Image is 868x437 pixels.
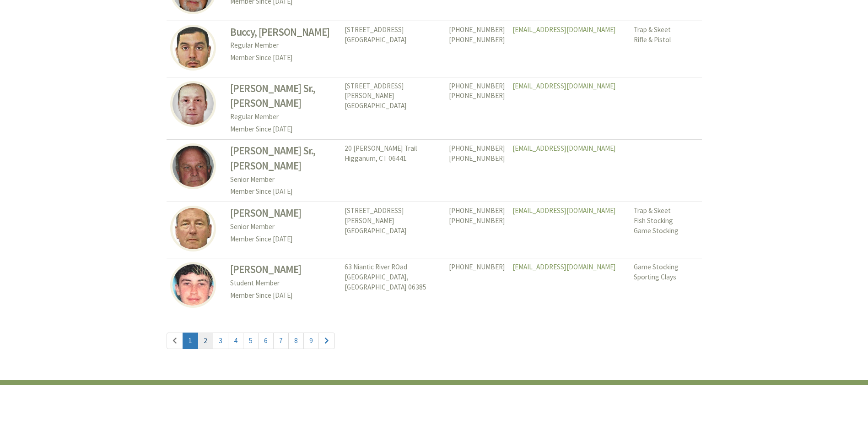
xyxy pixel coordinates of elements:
img: Robert Burdon [170,143,216,189]
a: 7 [273,333,289,349]
td: [PHONE_NUMBER] [PHONE_NUMBER] [445,77,509,139]
td: [PHONE_NUMBER] [PHONE_NUMBER] [445,21,509,77]
h3: [PERSON_NAME] [230,262,337,277]
p: Regular Member [230,39,337,52]
td: 63 Niantic River ROad [GEOGRAPHIC_DATA], [GEOGRAPHIC_DATA] 06385 [341,258,446,314]
td: [STREET_ADDRESS][PERSON_NAME] [GEOGRAPHIC_DATA] [341,202,446,258]
p: Member Since [DATE] [230,186,337,198]
h3: [PERSON_NAME] [230,206,337,221]
p: Member Since [DATE] [230,290,337,302]
td: [PHONE_NUMBER] [PHONE_NUMBER] [445,202,509,258]
h3: Buccy, [PERSON_NAME] [230,25,337,40]
p: Member Since [DATE] [230,233,337,246]
td: [PHONE_NUMBER] [PHONE_NUMBER] [445,139,509,202]
p: Member Since [DATE] [230,52,337,64]
a: [EMAIL_ADDRESS][DOMAIN_NAME] [512,25,616,34]
a: 9 [303,333,319,349]
img: Casey Burns [170,262,216,308]
img: David Buckley [170,81,216,127]
p: Senior Member [230,174,337,186]
p: Student Member [230,277,337,290]
td: [PHONE_NUMBER] [445,258,509,314]
td: [STREET_ADDRESS] [GEOGRAPHIC_DATA] [341,21,446,77]
a: 3 [213,333,228,349]
img: William Burhans [170,206,216,251]
h3: [PERSON_NAME] Sr., [PERSON_NAME] [230,81,337,111]
td: Trap & Skeet Rifle & Pistol [630,21,702,77]
td: Game Stocking Sporting Clays [630,258,702,314]
a: 4 [228,333,243,349]
td: 20 [PERSON_NAME] Trail Higganum, CT 06441 [341,139,446,202]
p: Regular Member [230,111,337,123]
a: 1 [183,333,198,349]
td: Trap & Skeet Fish Stocking Game Stocking [630,202,702,258]
h3: [PERSON_NAME] Sr., [PERSON_NAME] [230,143,337,174]
a: [EMAIL_ADDRESS][DOMAIN_NAME] [512,144,616,153]
a: 2 [198,333,213,349]
a: 8 [288,333,304,349]
a: [EMAIL_ADDRESS][DOMAIN_NAME] [512,206,616,215]
p: Member Since [DATE] [230,123,337,136]
a: 5 [243,333,259,349]
td: [STREET_ADDRESS][PERSON_NAME] [GEOGRAPHIC_DATA] [341,77,446,139]
a: 6 [258,333,274,349]
img: Stefano Buccy [170,25,216,71]
p: Senior Member [230,221,337,233]
a: [EMAIL_ADDRESS][DOMAIN_NAME] [512,82,616,90]
nav: Page Navigation [167,323,702,359]
a: [EMAIL_ADDRESS][DOMAIN_NAME] [512,262,616,271]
